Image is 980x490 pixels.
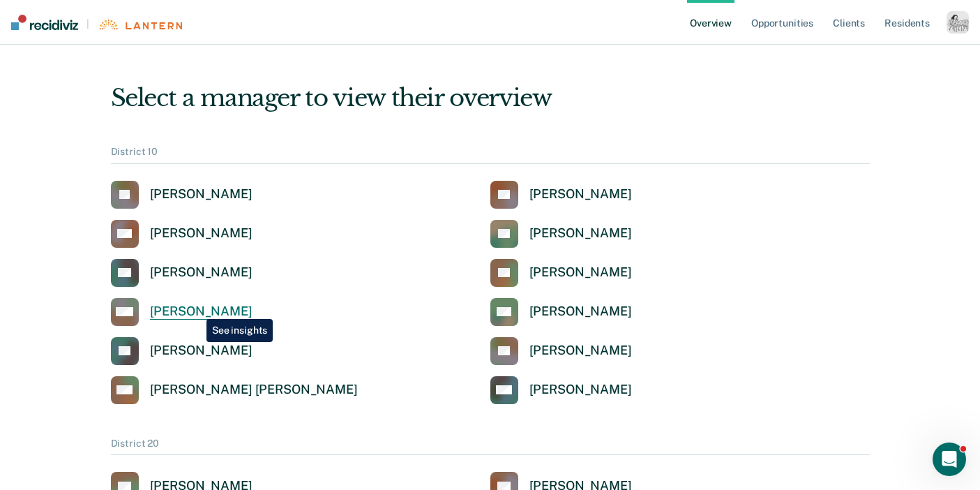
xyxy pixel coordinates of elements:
[111,438,870,456] div: District 20
[11,15,78,30] img: Recidiviz
[490,220,632,248] a: [PERSON_NAME]
[933,443,966,476] iframe: Intercom live chat
[111,298,252,326] a: [PERSON_NAME]
[529,265,632,281] div: [PERSON_NAME]
[150,343,252,359] div: [PERSON_NAME]
[150,304,252,320] div: [PERSON_NAME]
[150,225,252,242] div: [PERSON_NAME]
[111,337,252,365] a: [PERSON_NAME]
[490,298,632,326] a: [PERSON_NAME]
[111,259,252,287] a: [PERSON_NAME]
[111,181,252,209] a: [PERSON_NAME]
[529,225,632,242] div: [PERSON_NAME]
[529,382,632,398] div: [PERSON_NAME]
[490,259,632,287] a: [PERSON_NAME]
[529,343,632,359] div: [PERSON_NAME]
[529,186,632,202] div: [PERSON_NAME]
[150,265,252,281] div: [PERSON_NAME]
[11,15,182,30] a: |
[150,382,358,398] div: [PERSON_NAME] [PERSON_NAME]
[490,376,632,404] a: [PERSON_NAME]
[490,181,632,209] a: [PERSON_NAME]
[111,84,870,112] div: Select a manager to view their overview
[150,186,252,202] div: [PERSON_NAME]
[111,220,252,248] a: [PERSON_NAME]
[111,376,358,404] a: [PERSON_NAME] [PERSON_NAME]
[78,18,98,30] span: |
[111,146,870,164] div: District 10
[490,337,632,365] a: [PERSON_NAME]
[98,20,182,30] img: Lantern
[529,304,632,320] div: [PERSON_NAME]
